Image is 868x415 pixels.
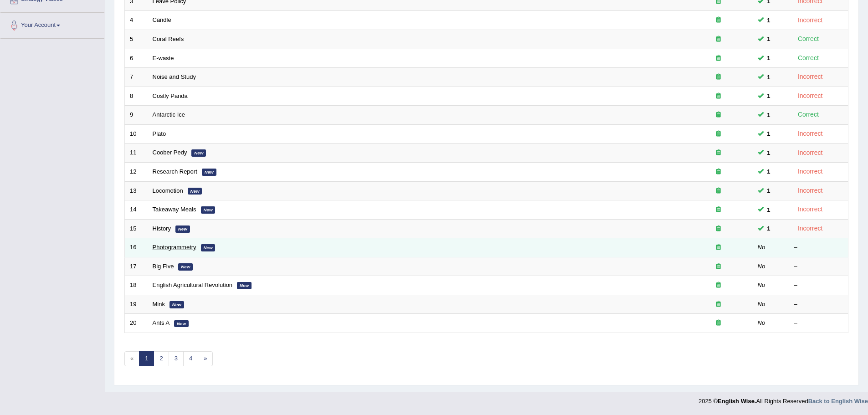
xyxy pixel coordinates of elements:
div: Exam occurring question [689,73,748,82]
td: 15 [125,219,148,238]
td: 10 [125,124,148,143]
span: « [124,351,139,366]
div: Exam occurring question [689,225,748,233]
a: » [198,351,213,366]
td: 16 [125,238,148,257]
td: 6 [125,49,148,68]
td: 9 [125,106,148,125]
span: You cannot take this question anymore [764,110,774,120]
div: Incorrect [794,223,827,234]
em: No [758,244,765,251]
div: Incorrect [794,185,827,196]
span: You cannot take this question anymore [764,72,774,82]
div: Correct [794,53,823,63]
div: Incorrect [794,128,827,139]
a: Noise and Study [153,73,196,80]
strong: English Wise. [718,398,756,405]
div: Incorrect [794,72,827,82]
div: Exam occurring question [689,168,748,176]
div: Incorrect [794,15,827,26]
div: – [794,281,843,290]
a: Ants A [153,319,170,326]
div: – [794,243,843,252]
a: Candle [153,16,171,23]
td: 13 [125,181,148,200]
em: New [191,149,206,157]
div: Incorrect [794,204,827,215]
a: Coober Pedy [153,149,187,156]
td: 20 [125,314,148,333]
a: English Agricultural Revolution [153,282,233,288]
span: You cannot take this question anymore [764,186,774,195]
td: 7 [125,68,148,87]
em: New [175,225,190,233]
em: No [758,319,765,326]
em: New [178,263,193,271]
div: Exam occurring question [689,300,748,309]
div: Exam occurring question [689,35,748,44]
a: E-waste [153,55,174,61]
div: Correct [794,109,823,120]
div: Exam occurring question [689,205,748,214]
a: 3 [169,351,184,366]
a: 4 [183,351,198,366]
em: New [237,282,252,289]
span: You cannot take this question anymore [764,224,774,233]
span: You cannot take this question anymore [764,129,774,138]
div: Exam occurring question [689,187,748,195]
a: Research Report [153,168,197,175]
a: 1 [139,351,154,366]
span: You cannot take this question anymore [764,53,774,63]
div: Incorrect [794,148,827,158]
td: 8 [125,87,148,106]
div: Exam occurring question [689,54,748,63]
div: Incorrect [794,91,827,101]
div: Exam occurring question [689,92,748,101]
div: Incorrect [794,166,827,177]
div: – [794,319,843,328]
div: Exam occurring question [689,16,748,25]
a: Photogrammetry [153,244,196,251]
td: 14 [125,200,148,220]
em: New [188,188,202,195]
td: 17 [125,257,148,276]
div: – [794,300,843,309]
em: New [201,206,216,214]
a: 2 [154,351,169,366]
a: History [153,225,171,232]
span: You cannot take this question anymore [764,91,774,101]
a: Your Account [0,13,104,36]
a: Mink [153,301,165,307]
td: 12 [125,162,148,181]
em: No [758,301,765,307]
span: You cannot take this question anymore [764,167,774,176]
div: Exam occurring question [689,130,748,138]
span: You cannot take this question anymore [764,15,774,25]
div: Correct [794,34,823,44]
td: 11 [125,143,148,163]
td: 5 [125,30,148,49]
div: Exam occurring question [689,319,748,328]
span: You cannot take this question anymore [764,148,774,158]
span: You cannot take this question anymore [764,34,774,44]
span: You cannot take this question anymore [764,205,774,215]
div: 2025 © All Rights Reserved [699,392,868,405]
div: Exam occurring question [689,111,748,119]
a: Costly Panda [153,92,188,99]
a: Big Five [153,263,174,270]
div: – [794,262,843,271]
a: Antarctic Ice [153,111,185,118]
div: Exam occurring question [689,281,748,290]
em: New [202,169,216,176]
a: Plato [153,130,166,137]
div: Exam occurring question [689,243,748,252]
td: 19 [125,295,148,314]
div: Exam occurring question [689,149,748,157]
a: Takeaway Meals [153,206,196,213]
em: New [201,244,216,251]
em: New [174,320,189,328]
a: Back to English Wise [808,398,868,405]
a: Coral Reefs [153,36,184,42]
div: Exam occurring question [689,262,748,271]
